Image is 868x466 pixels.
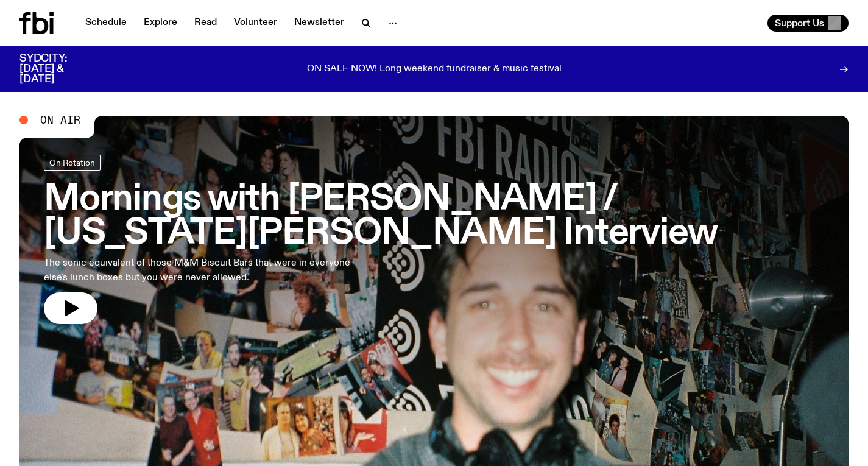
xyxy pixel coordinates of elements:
span: On Air [40,115,80,125]
h3: Mornings with [PERSON_NAME] / [US_STATE][PERSON_NAME] Interview [44,183,824,251]
h3: SYDCITY: [DATE] & [DATE] [19,54,97,85]
a: On Rotation [44,155,101,171]
span: On Rotation [49,158,95,167]
a: Read [187,15,224,32]
button: Support Us [767,15,849,32]
a: Newsletter [287,15,351,32]
a: Explore [136,15,185,32]
p: ON SALE NOW! Long weekend fundraiser & music festival [307,64,562,75]
a: Volunteer [227,15,284,32]
span: Support Us [775,18,824,29]
a: Mornings with [PERSON_NAME] / [US_STATE][PERSON_NAME] InterviewThe sonic equivalent of those M&M ... [44,155,824,324]
a: Schedule [78,15,134,32]
p: The sonic equivalent of those M&M Biscuit Bars that were in everyone else's lunch boxes but you w... [44,256,356,285]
